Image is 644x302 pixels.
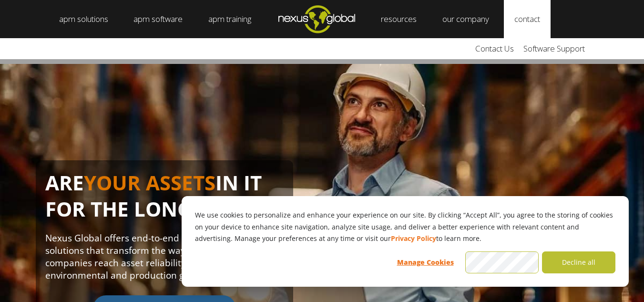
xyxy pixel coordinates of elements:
a: Software Support [519,38,590,59]
button: Accept all [465,251,539,273]
p: We use cookies to personalize and enhance your experience on our site. By clicking “Accept All”, ... [195,209,615,245]
a: Privacy Policy [391,233,436,245]
p: Nexus Global offers end-to-end asset management solutions that transform the way asset intensive ... [45,232,284,281]
a: Contact Us [470,38,519,59]
div: Cookie banner [182,196,629,287]
span: YOUR ASSETS [84,169,215,196]
h1: ARE IN IT FOR THE LONG HAUL? [45,170,284,232]
button: Manage Cookies [388,251,462,273]
button: Decline all [542,251,615,273]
